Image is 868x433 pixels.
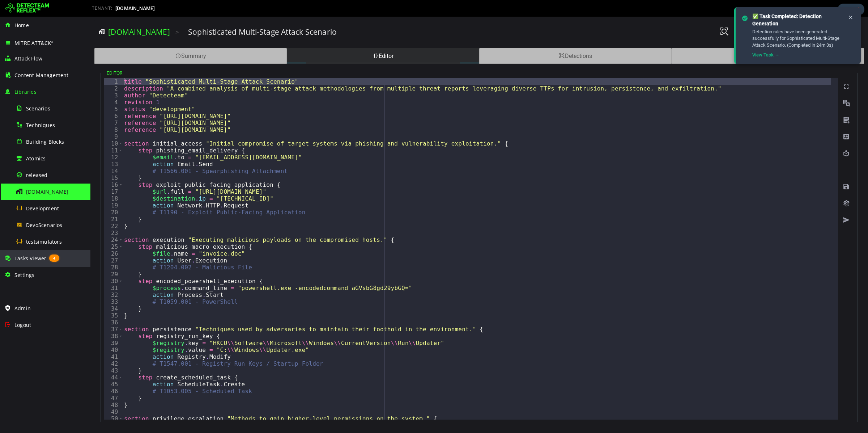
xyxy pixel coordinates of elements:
div: 8 [14,110,32,117]
span: Atomics [26,155,46,162]
div: Task Notifications [838,4,864,15]
div: 37 [14,309,32,316]
span: Techniques [26,122,55,129]
span: Settings [14,272,35,278]
span: DevoScenarios [26,222,63,228]
span: Toggle code folding, rows 25 through 29 [28,227,32,234]
div: 43 [14,350,32,357]
a: [DOMAIN_NAME] [18,10,80,20]
div: 28 [14,247,32,254]
div: 13 [14,144,32,151]
div: 42 [14,344,32,350]
span: Toggle code folding, rows 50 through 59 [28,399,32,405]
div: 5 [14,89,32,96]
div: 35 [14,295,32,302]
span: MITRE ATT&CK [14,39,54,46]
span: Toggle code folding, rows 16 through 21 [28,165,32,172]
div: Logs [581,31,774,47]
div: 25 [14,227,32,234]
span: Toggle code folding, rows 24 through 35 [28,220,32,227]
span: 4 [49,255,59,262]
div: Detection rules have been generated successfully for Sophisticated Multi-Stage Attack Scenario. (... [752,29,842,49]
h3: Sophisticated Multi-Stage Attack Scenario [98,10,246,20]
div: 12 [14,137,32,144]
a: View Task → [752,52,779,58]
div: 19 [14,185,32,192]
div: 45 [14,364,32,371]
span: Private [741,12,762,18]
div: 47 [14,378,32,385]
button: Private [733,11,769,20]
div: 49 [14,392,32,399]
span: Scenarios [26,105,50,112]
div: 6 [14,96,32,103]
span: Logout [14,321,31,328]
span: Toggle code folding, rows 30 through 34 [28,261,32,268]
span: Tasks Viewer [14,255,46,262]
img: Detecteam logo [5,3,49,14]
div: 7 [14,103,32,110]
span: released [26,172,48,178]
span: Libraries [14,88,37,95]
div: 23 [14,213,32,220]
div: 11 [14,130,32,137]
span: [DOMAIN_NAME] [26,188,69,195]
div: 24 [14,220,32,227]
div: 27 [14,240,32,247]
div: 39 [14,323,32,330]
span: Toggle code folding, rows 38 through 43 [28,316,32,323]
div: 4 [14,82,32,89]
legend: Editor [13,53,35,59]
div: 50 [14,399,32,405]
div: ✅ Task Completed: Detection Generation [752,13,842,27]
div: 17 [14,172,32,178]
div: 32 [14,275,32,282]
div: 10 [14,123,32,130]
div: 40 [14,330,32,337]
div: 36 [14,302,32,309]
div: 26 [14,234,32,240]
div: 22 [14,206,32,213]
div: 3 [14,75,32,82]
div: Editor [196,31,389,47]
div: 2 [14,68,32,75]
div: 18 [14,178,32,185]
span: Toggle code folding, rows 44 through 47 [28,357,32,364]
div: 16 [14,165,32,172]
span: Toggle code folding, rows 37 through 48 [28,309,32,316]
span: [DOMAIN_NAME] [115,5,155,11]
div: 14 [14,151,32,158]
span: Toggle code folding, rows 10 through 22 [28,123,32,130]
span: Content Management [14,72,69,79]
div: 44 [14,357,32,364]
div: 1 [14,62,32,68]
div: 41 [14,337,32,344]
span: testsimulators [26,238,62,245]
sup: ® [51,40,53,43]
div: 20 [14,192,32,199]
div: 38 [14,316,32,323]
span: Toggle code folding, rows 11 through 15 [28,130,32,137]
span: > [85,11,89,20]
span: Home [14,22,29,29]
span: 4 [850,7,860,12]
div: 33 [14,282,32,289]
div: 34 [14,289,32,295]
div: 15 [14,158,32,165]
div: 9 [14,117,32,123]
span: TENANT: [92,6,112,11]
div: 29 [14,254,32,261]
div: 48 [14,385,32,392]
span: Building Blocks [26,138,64,145]
span: Development [26,205,59,212]
div: 30 [14,261,32,268]
div: 21 [14,199,32,206]
span: Admin [14,305,31,312]
div: 31 [14,268,32,275]
div: 46 [14,371,32,378]
span: Attack Flow [14,55,42,62]
div: Detections [389,31,581,47]
div: Summary [4,31,196,47]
